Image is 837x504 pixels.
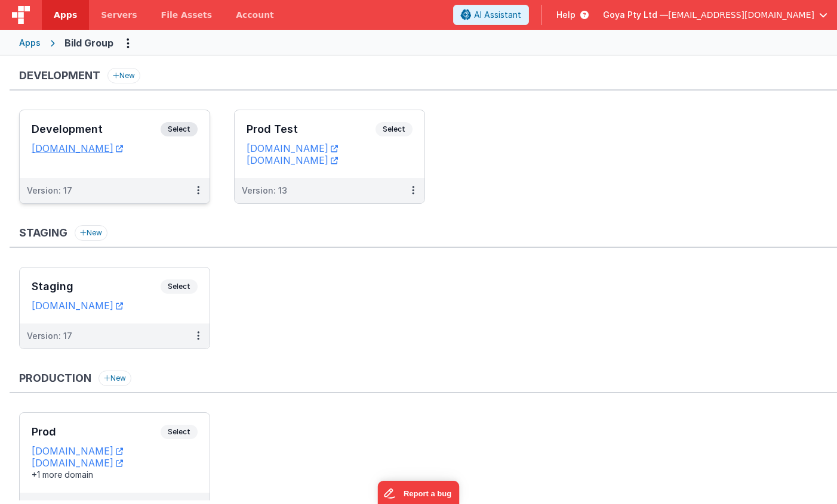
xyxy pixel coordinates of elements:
[453,5,529,25] button: AI Assistant
[32,457,123,469] a: [DOMAIN_NAME]
[161,279,198,294] span: Select
[32,281,161,293] h3: Staging
[603,9,668,21] span: Goya Pty Ltd —
[118,33,137,52] button: Options
[107,68,140,83] button: New
[101,9,137,21] span: Servers
[247,123,376,135] h3: Prod Test
[19,70,100,82] h3: Development
[603,9,827,21] button: Goya Pty Ltd — [EMAIL_ADDRESS][DOMAIN_NAME]
[242,185,287,197] div: Version: 13
[32,123,161,135] h3: Development
[99,371,131,386] button: New
[474,9,521,21] span: AI Assistant
[32,445,123,457] a: [DOMAIN_NAME]
[376,122,413,136] span: Select
[32,300,123,312] a: [DOMAIN_NAME]
[54,9,77,21] span: Apps
[247,142,338,154] a: [DOMAIN_NAME]
[27,185,72,197] div: Version: 17
[75,225,107,241] button: New
[32,426,161,438] h3: Prod
[32,469,198,481] div: +1 more domain
[668,9,814,21] span: [EMAIL_ADDRESS][DOMAIN_NAME]
[19,227,67,239] h3: Staging
[161,9,213,21] span: File Assets
[161,425,198,439] span: Select
[32,142,123,154] a: [DOMAIN_NAME]
[27,330,72,342] div: Version: 17
[247,154,338,166] a: [DOMAIN_NAME]
[19,372,91,384] h3: Production
[556,9,576,21] span: Help
[64,36,113,50] div: Bild Group
[19,37,41,49] div: Apps
[161,122,198,136] span: Select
